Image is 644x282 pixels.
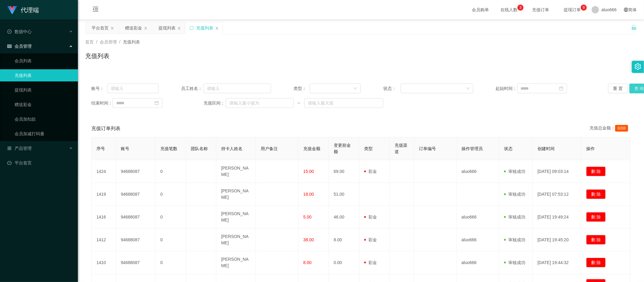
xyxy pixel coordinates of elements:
[353,87,357,91] i: 图标: down
[92,206,116,229] td: 1416
[85,40,94,44] span: 首页
[7,157,73,169] a: 图标: dashboard平台首页
[497,8,520,12] span: 在线人数
[581,5,587,11] sup: 9
[586,167,606,176] button: 删 除
[155,101,159,105] i: 图标: calendar
[92,160,116,183] td: 1424
[92,183,116,206] td: 1419
[116,183,155,206] td: 94688087
[204,84,271,93] input: 请输入
[85,51,110,60] h1: 充值列表
[461,146,483,151] span: 操作管理员
[216,160,256,183] td: [PERSON_NAME]
[91,85,107,92] span: 账号：
[85,0,106,20] i: 图标: menu-fold
[96,146,105,151] span: 序号
[107,84,159,93] input: 请输入
[304,98,384,108] input: 请输入最大值
[116,206,155,229] td: 94688087
[155,183,186,206] td: 0
[15,113,73,125] a: 会员加扣款
[7,29,32,34] span: 数据中心
[364,260,377,265] span: 彩金
[92,229,116,251] td: 1412
[15,55,73,67] a: 会员列表
[15,128,73,140] a: 会员加减打码量
[457,229,499,251] td: aluo666
[7,146,32,151] span: 产品管理
[329,160,359,183] td: 69.00
[125,22,142,34] div: 赠送彩金
[561,8,584,12] span: 提现订单
[21,0,39,20] h1: 代理端
[395,143,407,154] span: 充值渠道
[457,251,499,274] td: aluo666
[294,85,310,92] span: 类型：
[457,160,499,183] td: aluo666
[303,192,314,197] span: 18.00
[329,183,359,206] td: 51.00
[116,251,155,274] td: 94688087
[615,125,628,132] span: 8208
[520,5,522,11] p: 3
[100,40,117,44] span: 会员管理
[586,189,606,199] button: 删 除
[190,26,194,30] i: 图标: sync
[191,146,208,151] span: 团队名称
[7,7,39,12] a: 代理端
[504,146,513,151] span: 状态
[160,146,177,151] span: 充值笔数
[216,251,256,274] td: [PERSON_NAME]
[383,85,401,92] span: 状态：
[624,8,628,12] i: 图标: global
[364,146,373,151] span: 类型
[119,40,120,44] span: /
[196,22,213,34] div: 充值列表
[110,26,114,30] i: 图标: close
[504,260,525,265] span: 审核成功
[559,86,563,91] i: 图标: calendar
[608,84,628,93] button: 重 置
[586,235,606,245] button: 删 除
[364,169,377,174] span: 彩金
[533,229,581,251] td: [DATE] 19:45:20
[303,146,320,151] span: 充值金额
[204,100,226,106] span: 充值区间：
[15,98,73,111] a: 赠送彩金
[15,84,73,96] a: 提现列表
[144,26,148,30] i: 图标: close
[261,146,278,151] span: 用户备注
[533,160,581,183] td: [DATE] 09:03:14
[533,183,581,206] td: [DATE] 07:53:12
[504,237,525,242] span: 审核成功
[221,146,242,151] span: 持卡人姓名
[7,44,32,49] span: 会员管理
[116,160,155,183] td: 94688087
[517,5,524,11] sup: 3
[457,206,499,229] td: aluo666
[7,6,17,15] img: logo.9652507e.png
[155,160,186,183] td: 0
[329,229,359,251] td: 8.00
[96,40,97,44] span: /
[7,146,12,150] i: 图标: appstore-o
[116,229,155,251] td: 94688087
[586,258,606,267] button: 删 除
[303,260,312,265] span: 8.00
[216,229,256,251] td: [PERSON_NAME]
[533,206,581,229] td: [DATE] 19:49:24
[364,237,377,242] span: 彩金
[504,169,525,174] span: 审核成功
[181,85,203,92] span: 员工姓名：
[533,251,581,274] td: [DATE] 19:44:32
[15,69,73,81] a: 充值列表
[583,5,585,11] p: 9
[91,100,113,106] span: 结束时间：
[92,251,116,274] td: 1410
[226,98,293,108] input: 请输入最小值为
[155,251,186,274] td: 0
[538,146,555,151] span: 创建时间
[496,85,517,92] span: 起始时间：
[303,215,312,219] span: 5.00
